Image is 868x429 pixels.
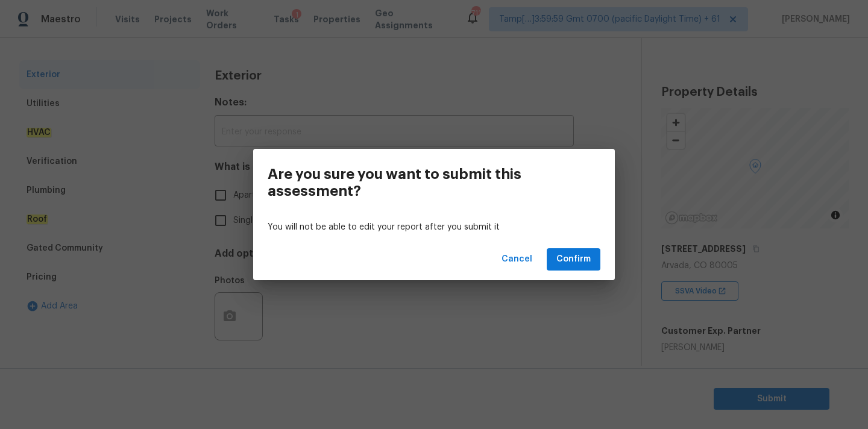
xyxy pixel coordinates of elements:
[556,252,591,267] span: Confirm
[268,221,600,234] p: You will not be able to edit your report after you submit it
[497,248,537,271] button: Cancel
[547,248,600,271] button: Confirm
[502,252,532,267] span: Cancel
[268,166,546,199] h3: Are you sure you want to submit this assessment?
